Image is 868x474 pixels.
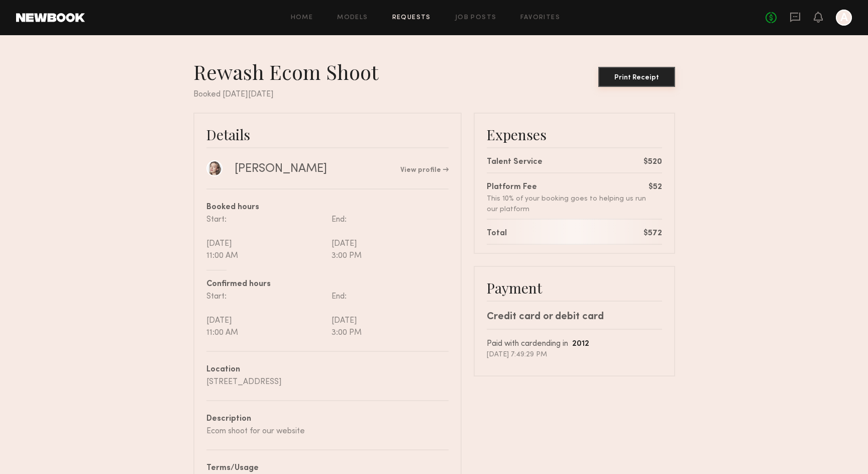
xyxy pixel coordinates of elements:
div: $520 [643,156,662,168]
div: Booked hours [206,202,449,214]
div: $52 [648,181,662,194]
b: 2012 [572,340,589,348]
div: [STREET_ADDRESS] [206,376,449,388]
a: A [836,10,852,26]
div: $572 [643,228,662,240]
div: Confirmed hours [206,278,449,291]
div: Details [206,126,449,143]
div: Description [206,413,449,425]
div: [PERSON_NAME] [235,161,327,176]
a: View profile [400,167,449,174]
div: Paid with card ending in [487,338,662,350]
a: Favorites [520,15,560,21]
a: Requests [392,15,431,21]
div: [DATE] 7:49:29 PM [487,350,662,359]
div: Payment [487,279,662,297]
div: Start: [DATE] 11:00 AM [206,291,328,339]
div: Total [487,228,507,240]
a: Home [291,15,313,21]
div: Credit card or debit card [487,310,662,325]
div: This 10% of your booking goes to helping us run our platform [487,194,648,215]
div: Booked [DATE][DATE] [193,88,675,101]
div: Start: [DATE] 11:00 AM [206,214,328,262]
button: Print Receipt [598,67,675,87]
div: End: [DATE] 3:00 PM [328,291,449,339]
a: Models [337,15,368,21]
div: End: [DATE] 3:00 PM [328,214,449,262]
div: Location [206,364,449,376]
div: Rewash Ecom Shoot [193,59,386,84]
div: Ecom shoot for our website [206,425,449,437]
a: Job Posts [455,15,497,21]
div: Talent Service [487,156,542,168]
div: Print Receipt [602,74,671,81]
div: Platform Fee [487,181,648,194]
div: Expenses [487,126,662,143]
